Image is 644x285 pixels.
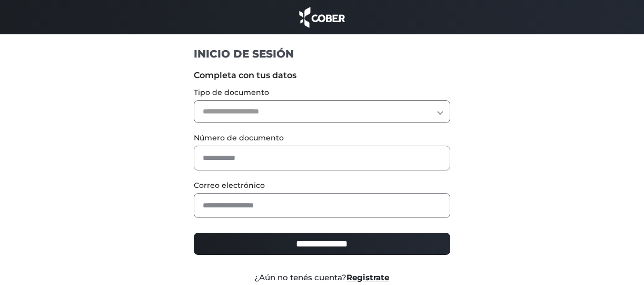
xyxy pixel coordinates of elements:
label: Número de documento [194,132,450,144]
img: cober_marca.png [296,5,348,29]
label: Tipo de documento [194,87,450,98]
label: Correo electrónico [194,180,450,191]
h1: INICIO DE SESIÓN [194,47,450,61]
a: Registrate [346,272,389,282]
div: ¿Aún no tenés cuenta? [186,272,458,284]
label: Completa con tus datos [194,69,450,82]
